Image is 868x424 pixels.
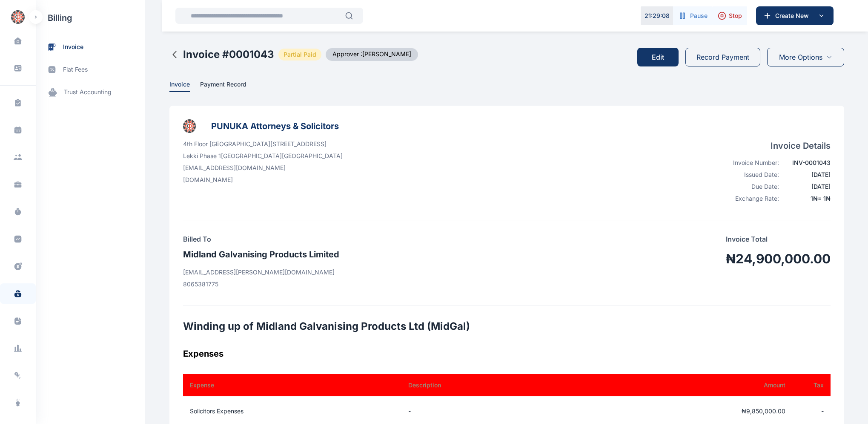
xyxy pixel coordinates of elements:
span: Pause [690,12,708,20]
p: 8065381775 [183,280,339,288]
th: Description [398,374,587,396]
div: [DATE] [784,170,831,179]
h3: PUNUKA Attorneys & Solicitors [211,119,339,133]
p: Invoice Total [726,234,831,244]
button: Stop [713,6,747,25]
a: Edit [637,41,685,73]
a: Record Payment [685,41,760,73]
span: Stop [729,12,742,20]
div: Issued Date: [724,170,779,179]
a: invoice [36,36,145,58]
div: 1 ₦ = 1 ₦ [784,194,831,203]
div: INV-0001043 [784,159,831,167]
h1: ₦24,900,000.00 [726,251,831,266]
p: [EMAIL_ADDRESS][DOMAIN_NAME] [183,164,343,172]
span: flat fees [63,65,88,74]
th: Amount [587,374,792,396]
p: [DOMAIN_NAME] [183,176,343,184]
div: Invoice Number: [724,159,779,167]
h4: Invoice Details [724,140,831,152]
div: [DATE] [784,182,831,191]
span: Partial Paid [278,49,321,61]
span: More Options [779,52,822,62]
h3: Expenses [183,347,831,361]
button: Create New [756,6,834,25]
button: Pause [673,6,713,25]
h4: Billed To [183,234,339,244]
span: Payment Record [200,81,246,89]
div: Due Date: [724,182,779,191]
div: Exchange Rate: [724,194,779,203]
p: 21 : 29 : 08 [645,12,670,20]
a: trust accounting [36,81,145,104]
button: Record Payment [685,48,760,66]
button: Edit [637,48,679,66]
h2: Winding up of Midland Galvanising Products Ltd (MidGal) [183,320,831,333]
p: 4th Floor [GEOGRAPHIC_DATA][STREET_ADDRESS] [183,140,343,148]
img: businessLogo [183,119,196,133]
a: flat fees [36,58,145,81]
p: Lekki Phase 1 [GEOGRAPHIC_DATA] [GEOGRAPHIC_DATA] [183,152,343,160]
h2: Invoice # 0001043 [183,48,274,61]
h3: Midland Galvanising Products Limited [183,248,339,261]
span: Create New [772,12,816,20]
span: Invoice [169,81,190,89]
span: Approver : [PERSON_NAME] [326,48,418,61]
th: Tax [792,374,831,396]
span: invoice [63,43,83,52]
p: [EMAIL_ADDRESS][PERSON_NAME][DOMAIN_NAME] [183,268,339,277]
span: trust accounting [64,88,112,97]
th: Expense [183,374,398,396]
